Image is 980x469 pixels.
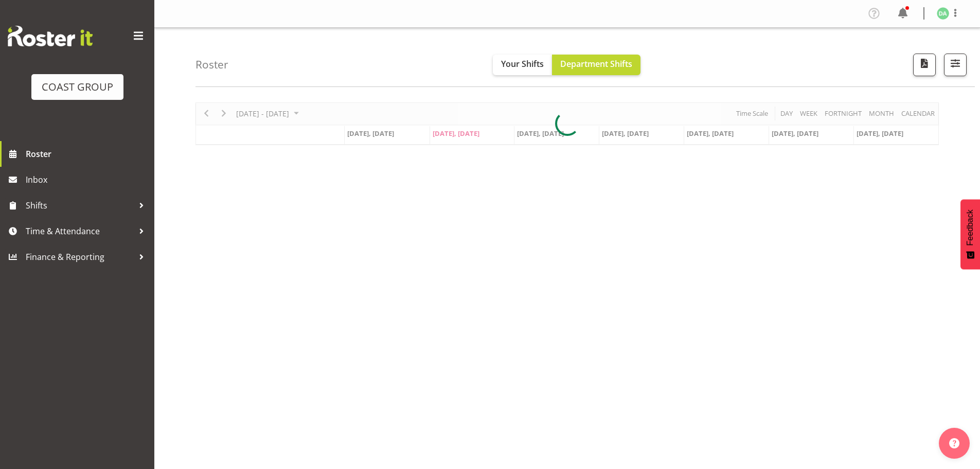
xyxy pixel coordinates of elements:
[26,223,134,239] span: Time & Attendance
[26,249,134,265] span: Finance & Reporting
[195,59,228,71] h4: Roster
[42,79,113,95] div: COAST GROUP
[944,54,967,76] button: Filter Shifts
[949,438,959,448] img: help-xxl-2.png
[26,172,149,187] span: Inbox
[966,210,975,246] span: Feedback
[493,55,552,75] button: Your Shifts
[560,58,632,70] span: Department Shifts
[26,146,149,162] span: Roster
[960,199,980,269] button: Feedback - Show survey
[501,58,544,70] span: Your Shifts
[26,198,134,213] span: Shifts
[552,55,640,75] button: Department Shifts
[937,7,949,20] img: daniel-an1132.jpg
[8,26,93,46] img: Rosterit website logo
[913,54,936,76] button: Download a PDF of the roster according to the set date range.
